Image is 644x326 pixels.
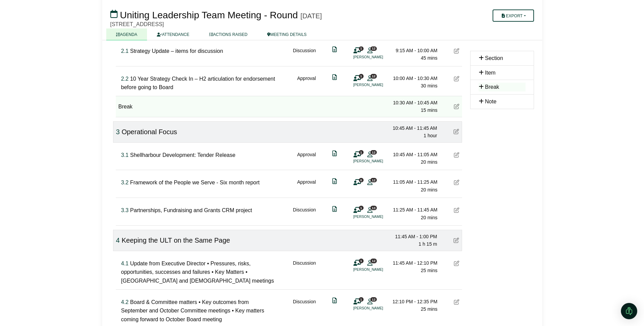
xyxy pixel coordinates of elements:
[424,133,437,138] span: 1 hour
[121,261,274,284] span: Update from Executive Director • Pressures, risks, opportunities, successes and failures • Key Ma...
[122,237,230,244] span: Keeping the ULT on the Same Page
[359,206,364,210] span: 1
[353,267,404,272] li: [PERSON_NAME]
[297,178,316,193] div: Approval
[130,180,260,185] span: Framework of the People we Serve - Six month report
[419,241,437,247] span: 1 h 15 m
[390,233,437,240] div: 11:45 AM - 1:00 PM
[121,180,129,185] span: Click to fine tune number
[390,47,438,54] div: 9:15 AM - 10:00 AM
[370,178,377,182] span: 12
[421,107,437,113] span: 15 mins
[293,47,316,62] div: Discussion
[353,305,404,311] li: [PERSON_NAME]
[421,55,437,61] span: 45 mins
[116,128,120,136] span: Click to fine tune number
[359,46,364,51] span: 1
[390,124,437,132] div: 10:45 AM - 11:45 AM
[390,99,438,106] div: 10:30 AM - 10:45 AM
[370,74,377,78] span: 12
[421,268,437,273] span: 25 mins
[121,207,129,213] span: Click to fine tune number
[130,207,252,213] span: Partnerships, Fundraising and Grants CRM project
[121,48,129,54] span: Click to fine tune number
[370,259,377,263] span: 12
[353,54,404,60] li: [PERSON_NAME]
[370,297,377,302] span: 12
[485,84,499,90] span: Break
[359,297,364,302] span: 1
[300,12,322,20] div: [DATE]
[421,83,437,88] span: 30 mins
[116,237,120,244] span: Click to fine tune number
[421,215,437,220] span: 20 mins
[353,82,404,88] li: [PERSON_NAME]
[121,76,129,82] span: Click to fine tune number
[370,46,377,51] span: 12
[297,75,316,92] div: Approval
[106,28,147,40] a: AGENDA
[297,151,316,166] div: Approval
[120,10,298,20] span: Uniting Leadership Team Meeting - Round
[353,214,404,220] li: [PERSON_NAME]
[390,259,438,267] div: 11:45 AM - 12:10 PM
[121,152,129,158] span: Click to fine tune number
[130,152,235,158] span: Shellharbour Development: Tender Release
[121,299,264,322] span: Board & Committee matters • Key outcomes from September and October Committee meetings • Key matt...
[421,306,437,312] span: 25 mins
[421,159,437,165] span: 20 mins
[421,187,437,192] span: 20 mins
[257,28,316,40] a: MEETING DETAILS
[370,206,377,210] span: 13
[110,21,164,27] span: [STREET_ADDRESS]
[359,74,364,78] span: 1
[493,9,534,22] button: Export
[359,259,364,263] span: 1
[390,206,438,213] div: 11:25 AM - 11:45 AM
[390,298,438,305] div: 12:10 PM - 12:35 PM
[390,178,438,186] div: 11:05 AM - 11:25 AM
[485,70,496,76] span: Item
[147,28,199,40] a: ATTENDANCE
[293,259,316,285] div: Discussion
[130,48,223,54] span: Strategy Update – items for discussion
[359,150,364,155] span: 1
[370,150,377,155] span: 12
[122,128,177,136] span: Operational Focus
[353,158,404,164] li: [PERSON_NAME]
[390,75,438,82] div: 10:00 AM - 10:30 AM
[390,151,438,158] div: 10:45 AM - 11:05 AM
[293,206,316,221] div: Discussion
[121,261,129,266] span: Click to fine tune number
[621,303,637,319] div: Open Intercom Messenger
[121,299,129,305] span: Click to fine tune number
[199,28,257,40] a: ACTIONS RAISED
[485,99,497,104] span: Note
[118,104,133,109] span: Break
[485,55,503,61] span: Section
[121,76,275,90] span: 10 Year Strategy Check In – H2 articulation for endorsement before going to Board
[293,298,316,324] div: Discussion
[359,178,364,182] span: 0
